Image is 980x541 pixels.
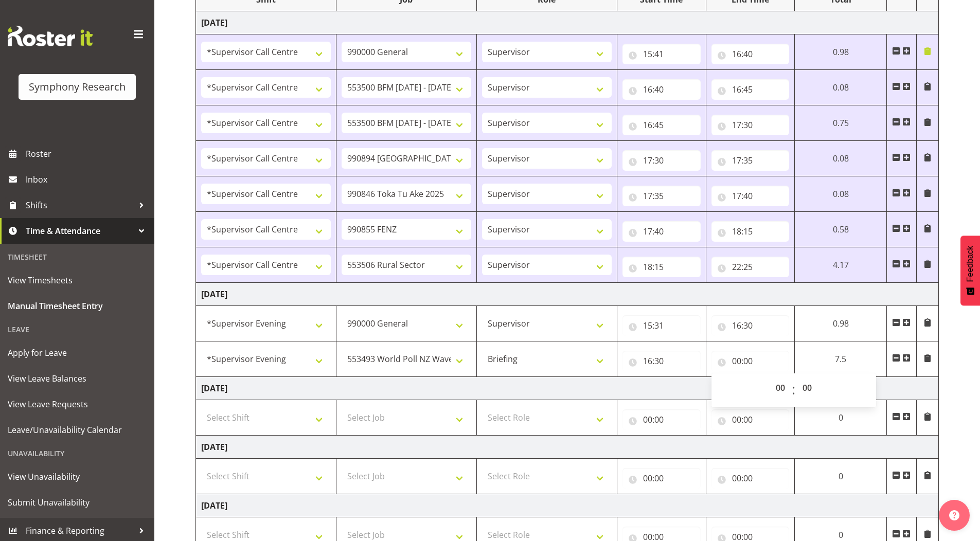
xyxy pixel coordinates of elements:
[3,340,152,366] a: Apply for Leave
[795,247,887,283] td: 4.17
[3,490,152,515] a: Submit Unavailability
[795,306,887,341] td: 0.98
[622,409,701,430] input: Click to select...
[795,105,887,141] td: 0.75
[795,341,887,377] td: 7.5
[966,246,975,282] span: Feedback
[8,26,93,46] img: Rosterit website logo
[8,396,147,412] span: View Leave Requests
[622,351,701,371] input: Click to select...
[3,417,152,443] a: Leave/Unavailability Calendar
[711,468,790,489] input: Click to select...
[795,70,887,105] td: 0.08
[3,391,152,417] a: View Leave Requests
[8,422,147,438] span: Leave/Unavailability Calendar
[792,377,795,403] span: :
[8,345,147,360] span: Apply for Leave
[949,510,959,520] img: help-xxl-2.png
[622,468,701,489] input: Click to select...
[26,172,149,187] span: Inbox
[795,212,887,247] td: 0.58
[196,494,939,517] td: [DATE]
[26,197,134,213] span: Shifts
[711,115,790,135] input: Click to select...
[196,11,939,34] td: [DATE]
[711,79,790,100] input: Click to select...
[711,221,790,242] input: Click to select...
[26,223,134,239] span: Time & Attendance
[795,34,887,70] td: 0.98
[8,298,147,314] span: Manual Timesheet Entry
[711,315,790,336] input: Click to select...
[3,366,152,391] a: View Leave Balances
[795,176,887,212] td: 0.08
[622,44,701,64] input: Click to select...
[711,409,790,430] input: Click to select...
[711,186,790,206] input: Click to select...
[8,273,147,288] span: View Timesheets
[622,315,701,336] input: Click to select...
[622,221,701,242] input: Click to select...
[3,246,152,267] div: Timesheet
[3,464,152,490] a: View Unavailability
[3,319,152,340] div: Leave
[795,141,887,176] td: 0.08
[622,186,701,206] input: Click to select...
[711,44,790,64] input: Click to select...
[795,459,887,494] td: 0
[711,150,790,171] input: Click to select...
[8,371,147,386] span: View Leave Balances
[795,400,887,436] td: 0
[8,495,147,510] span: Submit Unavailability
[196,283,939,306] td: [DATE]
[26,146,149,161] span: Roster
[711,257,790,277] input: Click to select...
[711,351,790,371] input: Click to select...
[3,443,152,464] div: Unavailability
[622,150,701,171] input: Click to select...
[196,377,939,400] td: [DATE]
[26,523,134,538] span: Finance & Reporting
[622,79,701,100] input: Click to select...
[8,469,147,484] span: View Unavailability
[960,236,980,305] button: Feedback - Show survey
[622,257,701,277] input: Click to select...
[3,293,152,319] a: Manual Timesheet Entry
[3,267,152,293] a: View Timesheets
[196,436,939,459] td: [DATE]
[622,115,701,135] input: Click to select...
[29,79,126,95] div: Symphony Research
